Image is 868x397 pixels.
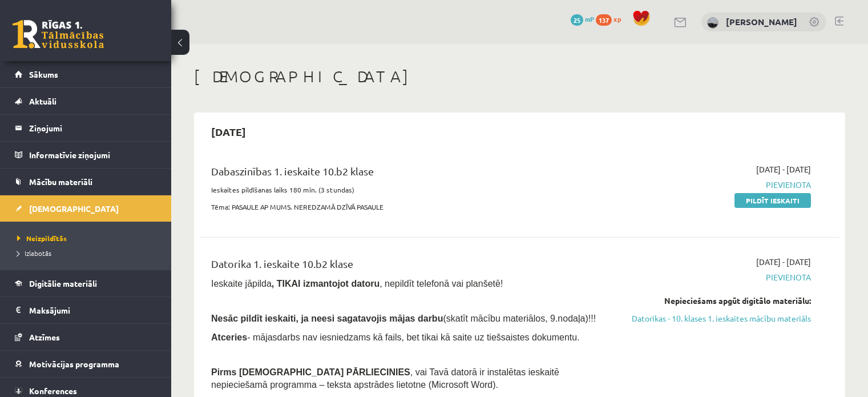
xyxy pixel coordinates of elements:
[15,61,157,87] a: Sākums
[613,14,621,23] span: xp
[15,169,157,195] a: Mācību materiāli
[707,17,718,29] img: Haralds Zemišs
[623,179,811,191] span: Pievienota
[15,324,157,350] a: Atzīmes
[211,279,503,288] span: Ieskaite jāpilda , nepildīt telefonā vai planšetē!
[211,332,580,342] span: - mājasdarbs nav iesniedzams kā fails, bet tikai kā saite uz tiešsaistes dokumentu.
[623,312,811,324] a: Datorikas - 10. klases 1. ieskaites mācību materiāls
[29,297,157,323] legend: Maksājumi
[623,271,811,283] span: Pievienota
[29,278,97,288] span: Digitālie materiāli
[756,256,811,268] span: [DATE] - [DATE]
[211,367,410,377] span: Pirms [DEMOGRAPHIC_DATA] PĀRLIECINIES
[29,177,92,187] span: Mācību materiāli
[15,142,157,168] a: Informatīvie ziņojumi
[17,234,67,243] span: Neizpildītās
[272,279,380,288] b: , TIKAI izmantojot datoru
[596,14,627,23] a: 137 xp
[15,195,157,222] a: [DEMOGRAPHIC_DATA]
[211,202,605,212] p: Tēma: PASAULE AP MUMS. NEREDZAMĀ DZĪVĀ PASAULE
[17,248,51,258] span: Izlabotās
[211,314,443,323] span: Nesāc pildīt ieskaiti, ja neesi sagatavojis mājas darbu
[29,359,119,369] span: Motivācijas programma
[211,185,605,195] p: Ieskaites pildīšanas laiks 180 min. (3 stundas)
[29,203,119,214] span: [DEMOGRAPHIC_DATA]
[29,115,157,141] legend: Ziņojumi
[13,20,104,49] a: Rīgas 1. Tālmācības vidusskola
[29,96,56,106] span: Aktuāli
[211,163,605,185] div: Dabaszinības 1. ieskaite 10.b2 klase
[15,297,157,323] a: Maksājumi
[29,386,77,396] span: Konferences
[15,88,157,114] a: Aktuāli
[623,295,811,307] div: Nepieciešams apgūt digitālo materiālu:
[571,14,583,26] span: 25
[29,69,58,79] span: Sākums
[211,256,605,277] div: Datorika 1. ieskaite 10.b2 klase
[17,233,160,243] a: Neizpildītās
[29,142,157,168] legend: Informatīvie ziņojumi
[17,248,160,258] a: Izlabotās
[726,16,797,27] a: [PERSON_NAME]
[211,332,247,342] b: Atceries
[443,314,596,323] span: (skatīt mācību materiālos, 9.nodaļa)!!!
[194,67,845,86] h1: [DEMOGRAPHIC_DATA]
[211,367,559,390] span: , vai Tavā datorā ir instalētas ieskaitē nepieciešamā programma – teksta apstrādes lietotne (Micr...
[585,14,594,23] span: mP
[734,193,811,208] a: Pildīt ieskaiti
[571,14,594,23] a: 25 mP
[15,351,157,377] a: Motivācijas programma
[15,115,157,141] a: Ziņojumi
[596,14,612,26] span: 137
[15,270,157,296] a: Digitālie materiāli
[29,332,60,342] span: Atzīmes
[756,163,811,175] span: [DATE] - [DATE]
[200,118,257,145] h2: [DATE]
